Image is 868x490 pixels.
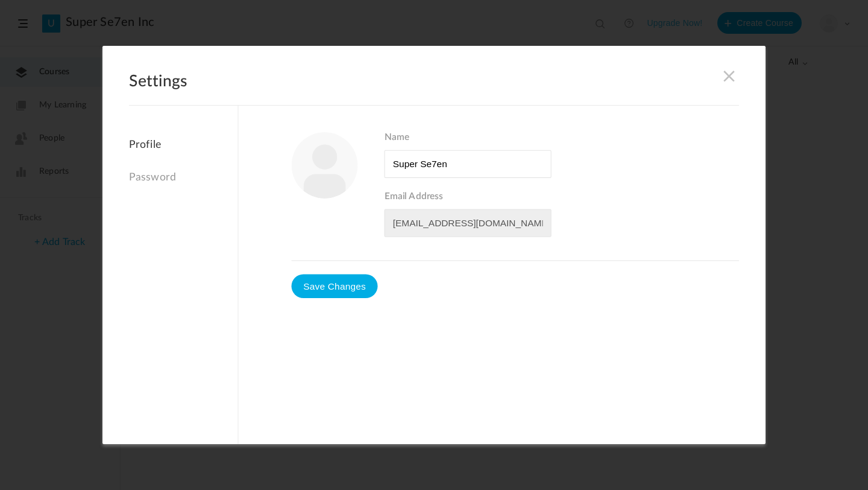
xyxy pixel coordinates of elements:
[385,191,740,203] span: Email Address
[385,132,740,144] span: Name
[385,209,552,237] input: Email Address
[129,72,739,106] h2: Settings
[292,132,358,199] img: user-image.png
[129,165,237,191] a: Password
[129,139,237,158] a: Profile
[292,274,378,298] button: Save Changes
[385,150,552,178] input: Name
